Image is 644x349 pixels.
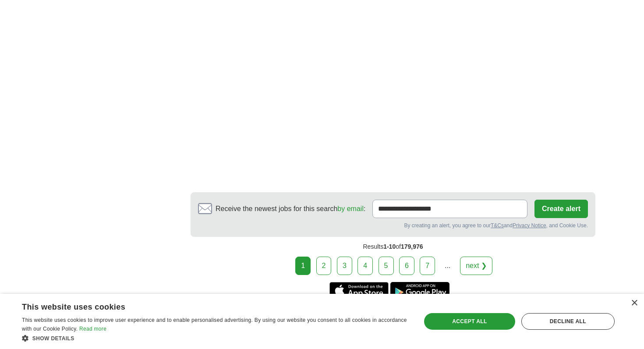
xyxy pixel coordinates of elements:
div: Results of [191,237,595,257]
div: By creating an alert, you agree to our and , and Cookie Use. [198,222,588,229]
a: Read more, opens a new window [79,326,106,332]
a: 4 [357,257,373,275]
div: ... [439,257,456,275]
span: Show details [32,335,74,342]
a: Get the iPhone app [329,282,389,300]
div: Show details [22,334,409,342]
span: 179,976 [401,243,423,250]
a: next ❯ [460,257,492,275]
a: 7 [420,257,435,275]
div: Accept all [424,313,515,330]
div: Decline all [521,313,615,330]
a: T&Cs [491,222,504,229]
a: by email [337,205,364,212]
a: 6 [399,257,414,275]
span: This website uses cookies to improve user experience and to enable personalised advertising. By u... [22,317,407,332]
span: 1-10 [383,243,396,250]
span: Receive the newest jobs for this search : [216,204,365,214]
a: 3 [337,257,352,275]
a: Privacy Notice [513,222,546,229]
div: 1 [295,257,311,275]
div: This website uses cookies [22,299,387,312]
a: 5 [379,257,394,275]
a: 2 [316,257,332,275]
button: Create alert [534,200,588,218]
a: Get the Android app [390,282,449,300]
div: Close [631,300,637,307]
